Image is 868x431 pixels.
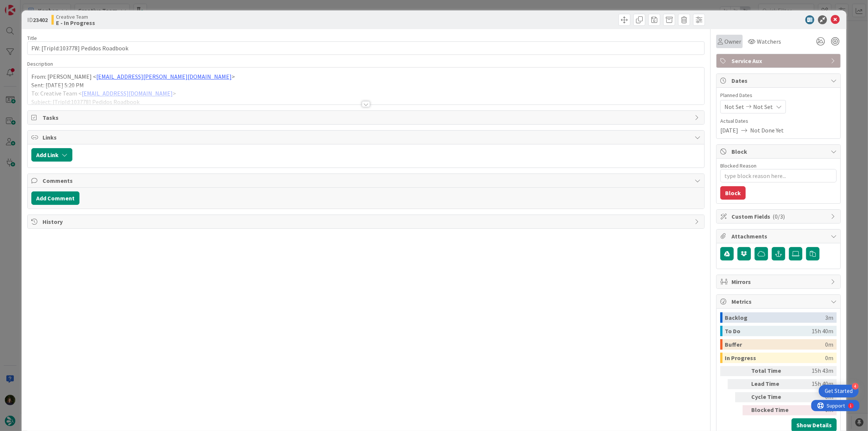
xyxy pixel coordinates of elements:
[731,76,827,85] span: Dates
[795,366,833,376] div: 15h 43m
[825,353,833,363] div: 0m
[16,1,34,10] span: Support
[753,102,773,111] span: Not Set
[43,217,691,226] span: History
[731,297,827,306] span: Metrics
[27,41,705,55] input: type card name here...
[795,392,833,402] div: 0m
[725,312,825,323] div: Backlog
[31,81,701,90] p: Sent: [DATE] 5:20 PM
[819,385,859,397] div: Open Get Started checklist, remaining modules: 4
[852,383,859,390] div: 4
[725,326,812,336] div: To Do
[96,73,232,80] a: [EMAIL_ADDRESS][PERSON_NAME][DOMAIN_NAME]
[795,379,833,389] div: 15h 40m
[812,326,833,336] div: 15h 40m
[39,3,41,9] div: 1
[724,102,744,111] span: Not Set
[731,212,827,221] span: Custom Fields
[43,133,691,142] span: Links
[43,176,691,185] span: Comments
[731,277,827,286] span: Mirrors
[43,113,691,122] span: Tasks
[725,353,825,363] div: In Progress
[757,37,781,46] span: Watchers
[27,15,48,24] span: ID
[795,405,833,415] div: 0m
[751,379,792,389] div: Lead Time
[725,339,825,350] div: Buffer
[724,37,741,46] span: Owner
[56,14,95,20] span: Creative Team
[731,56,827,65] span: Service Aux
[56,20,95,26] b: E - In Progress
[751,366,792,376] div: Total Time
[825,387,853,395] div: Get Started
[751,392,792,402] div: Cycle Time
[31,191,79,205] button: Add Comment
[731,147,827,156] span: Block
[27,35,37,41] label: Title
[720,117,837,125] span: Actual Dates
[751,405,792,415] div: Blocked Time
[33,16,48,24] b: 23402
[720,186,746,200] button: Block
[31,72,701,81] p: From: [PERSON_NAME] < >
[720,91,837,99] span: Planned Dates
[720,162,756,169] label: Blocked Reason
[720,126,738,135] span: [DATE]
[27,60,53,67] span: Description
[31,148,72,162] button: Add Link
[731,232,827,241] span: Attachments
[825,312,833,323] div: 3m
[773,213,785,220] span: ( 0/3 )
[825,339,833,350] div: 0m
[750,126,784,135] span: Not Done Yet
